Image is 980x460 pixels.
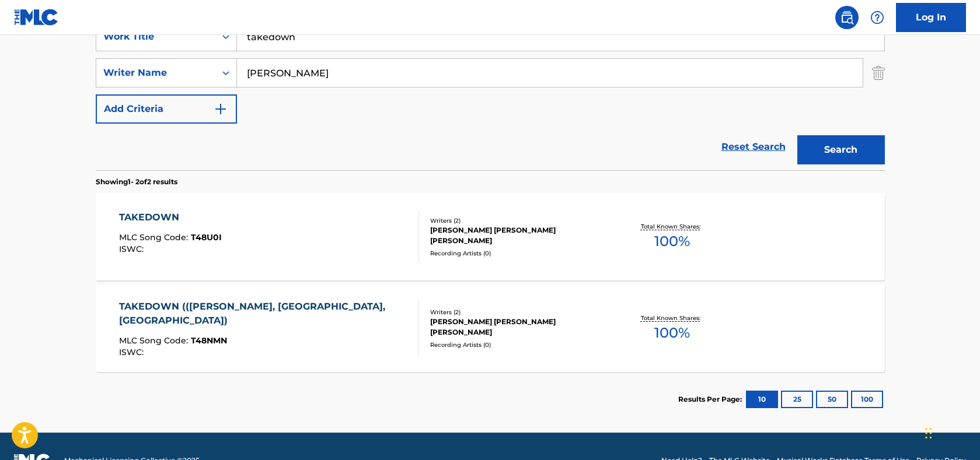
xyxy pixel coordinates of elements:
[896,3,966,32] a: Log In
[96,193,885,280] a: TAKEDOWNMLC Song Code:T48U0IISWC:Writers (2)[PERSON_NAME] [PERSON_NAME] [PERSON_NAME]Recording Ar...
[119,210,222,224] div: TAKEDOWN
[851,391,883,408] button: 100
[103,66,208,80] div: Writer Name
[835,6,859,29] a: Public Search
[746,391,778,408] button: 10
[797,135,885,164] button: Search
[191,335,227,346] span: T48NMN
[840,10,854,24] img: search
[96,94,237,124] button: Add Criteria
[922,404,980,460] iframe: Chat Widget
[430,308,606,317] div: Writers ( 2 )
[119,300,409,328] div: TAKEDOWN (([PERSON_NAME], [GEOGRAPHIC_DATA], [GEOGRAPHIC_DATA])
[872,58,885,87] img: Delete Criterion
[430,317,606,338] div: [PERSON_NAME] [PERSON_NAME] [PERSON_NAME]
[641,222,703,231] p: Total Known Shares:
[119,335,191,346] span: MLC Song Code :
[716,134,791,160] a: Reset Search
[654,231,690,252] span: 100 %
[96,22,885,170] form: Search Form
[430,249,606,258] div: Recording Artists ( 0 )
[119,347,147,357] span: ISWC :
[191,232,222,243] span: T48U0I
[925,416,932,451] div: Drag
[14,9,59,26] img: MLC Logo
[214,102,228,116] img: 9d2ae6d4665cec9f34b9.svg
[103,30,208,44] div: Work Title
[430,225,606,246] div: [PERSON_NAME] [PERSON_NAME] [PERSON_NAME]
[96,177,177,187] p: Showing 1 - 2 of 2 results
[870,10,884,24] img: help
[96,285,885,372] a: TAKEDOWN (([PERSON_NAME], [GEOGRAPHIC_DATA], [GEOGRAPHIC_DATA])MLC Song Code:T48NMNISWC:Writers (...
[119,232,191,243] span: MLC Song Code :
[119,244,147,254] span: ISWC :
[430,340,606,349] div: Recording Artists ( 0 )
[866,6,889,29] div: Help
[654,322,690,343] span: 100 %
[781,391,813,408] button: 25
[430,216,606,225] div: Writers ( 2 )
[678,394,745,405] p: Results Per Page:
[641,314,703,322] p: Total Known Shares:
[816,391,848,408] button: 50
